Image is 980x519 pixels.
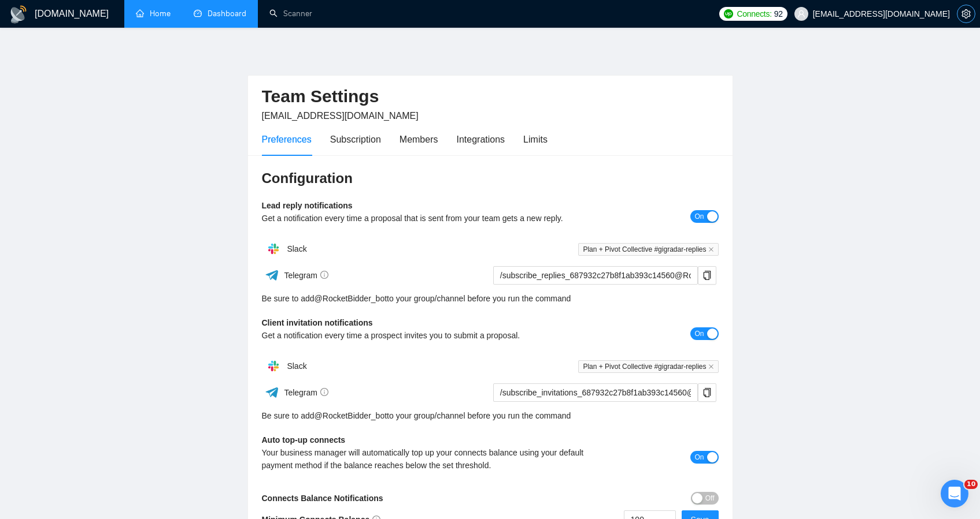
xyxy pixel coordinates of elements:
span: On [694,327,704,340]
div: Subscription [330,132,381,147]
span: 10 [964,480,978,489]
a: homeHome [136,9,171,18]
span: On [694,451,704,464]
img: logo [9,5,28,24]
div: Get a notification every time a proposal that is sent from your team gets a new reply. [262,212,605,225]
span: Plan + Pivot Collective #gigradar-replies [578,360,718,373]
span: user [797,10,805,18]
div: Limits [523,132,548,147]
div: Members [400,132,438,147]
div: Your business manager will automatically top up your connects balance using your default payment ... [262,446,605,472]
b: Auto top-up connects [262,435,346,445]
a: searchScanner [269,9,312,18]
span: setting [957,9,975,18]
img: ww3wtPAAAAAElFTkSuQmCC [265,268,279,282]
span: Plan + Pivot Collective #gigradar-replies [578,243,718,256]
img: upwork-logo.png [724,9,733,18]
span: copy [698,388,716,397]
img: hpQkSZIkSZIkSZIkSZIkSZIkSZIkSZIkSZIkSZIkSZIkSZIkSZIkSZIkSZIkSZIkSZIkSZIkSZIkSZIkSZIkSZIkSZIkSZIkS... [262,237,285,260]
button: setting [957,5,975,23]
div: Get a notification every time a prospect invites you to submit a proposal. [262,329,605,342]
h2: Team Settings [262,85,719,109]
b: Connects Balance Notifications [262,494,383,503]
span: On [694,210,704,223]
span: Telegram [284,271,328,280]
button: copy [698,383,716,402]
a: setting [957,9,975,18]
a: @RocketBidder_bot [315,409,387,422]
b: Client invitation notifications [262,318,373,327]
iframe: Intercom live chat [941,480,968,507]
a: @RocketBidder_bot [315,292,387,305]
div: Be sure to add to your group/channel before you run the command [262,292,719,305]
span: close [708,364,714,369]
span: copy [698,271,716,280]
div: Be sure to add to your group/channel before you run the command [262,409,719,422]
b: Lead reply notifications [262,201,353,210]
span: 92 [774,8,783,20]
span: Slack [287,361,306,371]
div: Integrations [457,132,505,147]
a: dashboardDashboard [194,9,246,18]
span: [EMAIL_ADDRESS][DOMAIN_NAME] [262,111,419,121]
div: Preferences [262,132,312,147]
img: ww3wtPAAAAAElFTkSuQmCC [265,385,279,399]
span: info-circle [320,271,328,279]
span: close [708,247,714,252]
span: Slack [287,244,306,253]
span: info-circle [320,388,328,396]
span: Off [705,492,715,505]
img: hpQkSZIkSZIkSZIkSZIkSZIkSZIkSZIkSZIkSZIkSZIkSZIkSZIkSZIkSZIkSZIkSZIkSZIkSZIkSZIkSZIkSZIkSZIkSZIkS... [262,354,285,378]
span: Telegram [284,388,328,397]
h3: Configuration [262,169,719,188]
button: copy [698,266,716,285]
span: Connects: [737,8,771,20]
